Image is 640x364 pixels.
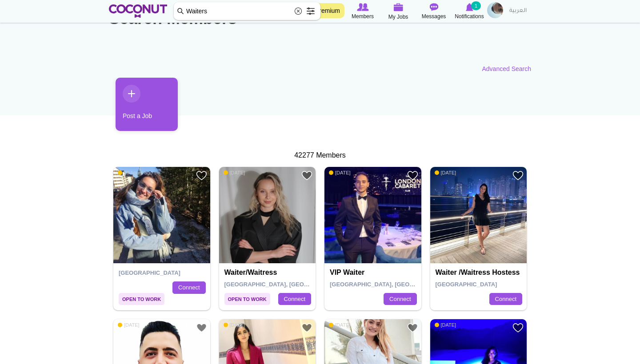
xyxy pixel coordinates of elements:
[435,322,456,328] span: [DATE]
[224,269,313,277] h4: Waiter/Waitress
[489,293,522,305] a: Connect
[174,2,320,20] input: Search members by role or city
[301,170,312,181] a: Add to Favourites
[422,12,446,21] span: Messages
[330,281,456,288] span: [GEOGRAPHIC_DATA], [GEOGRAPHIC_DATA]
[455,12,484,21] span: Notifications
[196,170,207,181] a: Add to Favourites
[512,322,524,333] a: Add to Favourites
[436,269,524,277] h4: Waiter /Waitress hostess
[224,170,245,176] span: [DATE]
[393,3,403,11] img: My Jobs
[119,269,180,276] span: [GEOGRAPHIC_DATA]
[118,170,152,176] span: 20 hours ago
[300,3,344,18] a: Go Premium
[278,293,311,305] a: Connect
[407,322,418,333] a: Add to Favourites
[482,64,531,73] a: Advanced Search
[435,170,456,176] span: [DATE]
[436,281,497,288] span: [GEOGRAPHIC_DATA]
[416,2,452,21] a: Messages Messages
[329,322,351,328] span: [DATE]
[301,322,312,333] a: Add to Favourites
[224,322,245,328] span: [DATE]
[380,2,416,21] a: My Jobs My Jobs
[330,269,418,277] h4: VIP waiter
[118,322,140,328] span: [DATE]
[109,150,531,161] div: 42277 Members
[119,293,164,305] span: Open to Work
[466,3,473,11] img: Notifications
[329,170,351,176] span: [DATE]
[352,12,374,21] span: Members
[357,3,368,11] img: Browse Members
[384,293,416,305] a: Connect
[345,2,380,21] a: Browse Members Members
[505,2,531,20] a: العربية
[172,281,205,294] a: Connect
[452,2,487,21] a: Notifications Notifications 1
[388,12,408,21] span: My Jobs
[471,1,481,10] small: 1
[224,293,270,305] span: Open to Work
[109,78,171,138] li: 1 / 1
[407,170,418,181] a: Add to Favourites
[196,322,207,333] a: Add to Favourites
[429,3,438,11] img: Messages
[512,170,524,181] a: Add to Favourites
[224,281,351,288] span: [GEOGRAPHIC_DATA], [GEOGRAPHIC_DATA]
[116,78,178,131] a: Post a Job
[109,4,167,18] img: Home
